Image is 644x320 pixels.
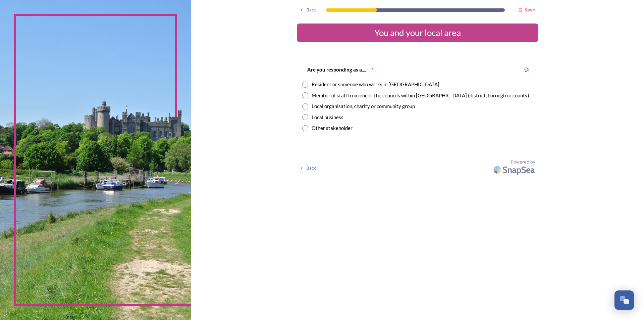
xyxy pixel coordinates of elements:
button: Open Chat [614,290,634,310]
div: Local organisation, charity or community group [312,102,415,110]
span: Back [307,7,316,13]
strong: Are you responding as a.... [307,66,366,73]
div: You and your local area [300,26,536,39]
div: Member of staff from one of the councils within [GEOGRAPHIC_DATA] (district, borough or county) [312,92,529,99]
div: Local business [312,113,343,121]
div: Resident or someone who works in [GEOGRAPHIC_DATA] [312,81,439,88]
img: SnapSea Logo [491,162,538,178]
span: Back [307,165,316,171]
span: Powered by [511,159,535,165]
div: Other stakeholder [312,124,353,132]
strong: Save [525,7,535,13]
